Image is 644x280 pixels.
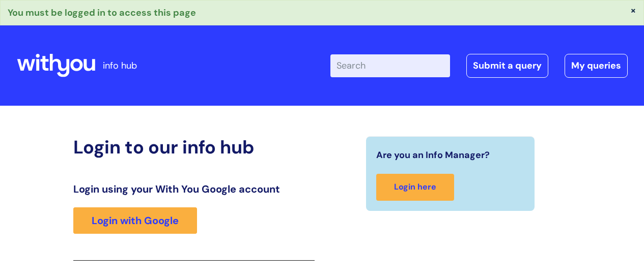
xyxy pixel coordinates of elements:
[630,6,636,15] button: ×
[330,54,450,77] input: Search
[73,183,315,195] h3: Login using your With You Google account
[376,174,454,201] a: Login here
[73,207,197,234] a: Login with Google
[565,54,628,77] a: My queries
[376,147,490,163] span: Are you an Info Manager?
[466,54,548,77] a: Submit a query
[73,136,315,158] h2: Login to our info hub
[103,57,137,74] p: info hub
